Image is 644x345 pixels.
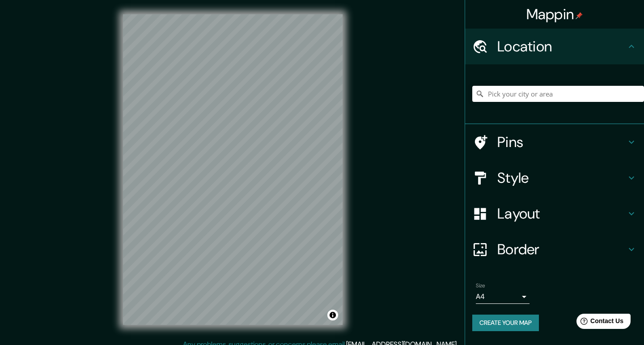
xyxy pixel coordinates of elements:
[564,310,634,335] iframe: Help widget launcher
[465,196,644,231] div: Layout
[476,290,530,304] div: A4
[497,133,626,151] h4: Pins
[465,231,644,267] div: Border
[497,169,626,187] h4: Style
[465,124,644,160] div: Pins
[123,14,343,325] canvas: Map
[497,38,626,55] h4: Location
[497,240,626,258] h4: Border
[327,310,338,320] button: Toggle attribution
[497,205,626,223] h4: Layout
[472,86,644,102] input: Pick your city or area
[476,282,485,290] label: Size
[576,12,583,19] img: pin-icon.png
[472,315,539,331] button: Create your map
[465,160,644,196] div: Style
[526,5,583,23] h4: Mappin
[465,29,644,64] div: Location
